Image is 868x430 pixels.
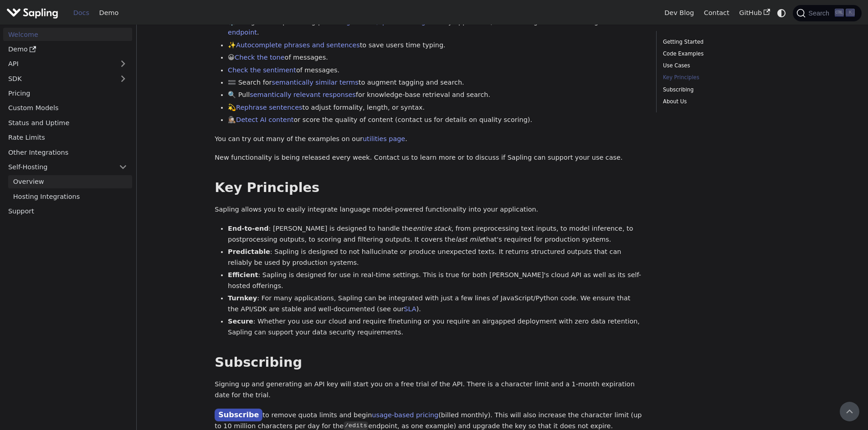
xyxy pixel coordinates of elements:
[6,6,62,20] a: Sapling.ai
[215,354,643,371] h2: Subscribing
[215,409,262,422] a: Subscribe
[228,318,253,325] strong: Secure
[840,402,859,421] button: Scroll back to top
[114,72,132,85] button: Expand sidebar category 'SDK'
[3,28,132,41] a: Welcome
[236,104,302,111] a: Rephrase sentences
[6,6,58,20] img: Sapling.ai
[228,17,643,39] li: ⚙️ Integrate deep learning-powered into any application, either through the or through the .
[228,248,270,255] strong: Predictable
[228,52,643,63] li: 😀 of messages.
[228,225,268,232] strong: End-to-end
[363,135,405,142] a: utilities page
[228,316,643,338] li: : Whether you use our cloud and require finetuning or you require an airgapped deployment with ze...
[663,73,786,82] a: Key Principles
[236,41,360,49] a: Autocomplete phrases and sentences
[663,61,786,70] a: Use Cases
[663,38,786,46] a: Getting Started
[3,87,132,100] a: Pricing
[215,152,643,163] p: New functionality is being released every week. Contact us to learn more or to discuss if Sapling...
[228,223,643,245] li: : [PERSON_NAME] is designed to handle the , from preprocessing text inputs, to model inference, t...
[228,115,643,126] li: 🕵🏽‍♀️ or score the quality of content (contact us for details on quality scoring).
[114,57,132,71] button: Expand sidebar category 'API'
[456,236,483,243] em: last mile
[228,293,643,315] li: : For many applications, Sapling can be integrated with just a few lines of JavaScript/Python cod...
[215,204,643,215] p: Sapling allows you to easily integrate language model-powered functionality into your application.
[793,5,861,21] button: Search (Ctrl+K)
[215,180,643,196] h2: Key Principles
[404,305,416,313] a: SLA
[228,40,643,51] li: ✨ to save users time typing.
[3,57,114,71] a: API
[372,411,438,419] a: usage-based pricing
[663,97,786,106] a: About Us
[846,9,855,17] kbd: K
[228,102,643,113] li: 💫 to adjust formality, length, or syntax.
[663,86,786,94] a: Subscribing
[228,66,296,74] a: Check the sentiment
[272,79,358,86] a: semantically similar terms
[3,131,132,144] a: Rate Limits
[3,205,132,218] a: Support
[3,101,132,115] a: Custom Models
[228,65,643,76] li: of messages.
[228,294,257,302] strong: Turnkey
[806,10,835,17] span: Search
[734,6,775,20] a: GitHub
[236,116,293,123] a: Detect AI content
[3,72,114,85] a: SDK
[235,54,284,61] a: Check the tone
[250,91,356,98] a: semantically relevant responses
[228,270,643,292] li: : Sapling is designed for use in real-time settings. This is true for both [PERSON_NAME]'s cloud ...
[228,90,643,101] li: 🔍 Pull for knowledge-base retrieval and search.
[228,77,643,88] li: 🟰 Search for to augment tagging and search.
[555,18,568,25] a: SDK
[228,271,258,278] strong: Efficient
[215,134,643,145] p: You can try out many of the examples on our .
[8,175,132,188] a: Overview
[699,6,734,20] a: Contact
[3,116,132,129] a: Status and Uptime
[8,190,132,203] a: Hosting Integrations
[3,43,132,56] a: Demo
[68,6,94,20] a: Docs
[215,379,643,401] p: Signing up and generating an API key will start you on a free trial of the API. There is a charac...
[659,6,699,20] a: Dev Blog
[3,161,132,174] a: Self-Hosting
[663,50,786,58] a: Code Examples
[94,6,123,20] a: Demo
[413,225,452,232] em: entire stack
[3,146,132,159] a: Other Integrations
[346,18,426,25] a: grammar/spell checking
[228,247,643,268] li: : Sapling is designed to not hallucinate or produce unexpected texts. It returns structured outpu...
[775,6,788,20] button: Switch between dark and light mode (currently system mode)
